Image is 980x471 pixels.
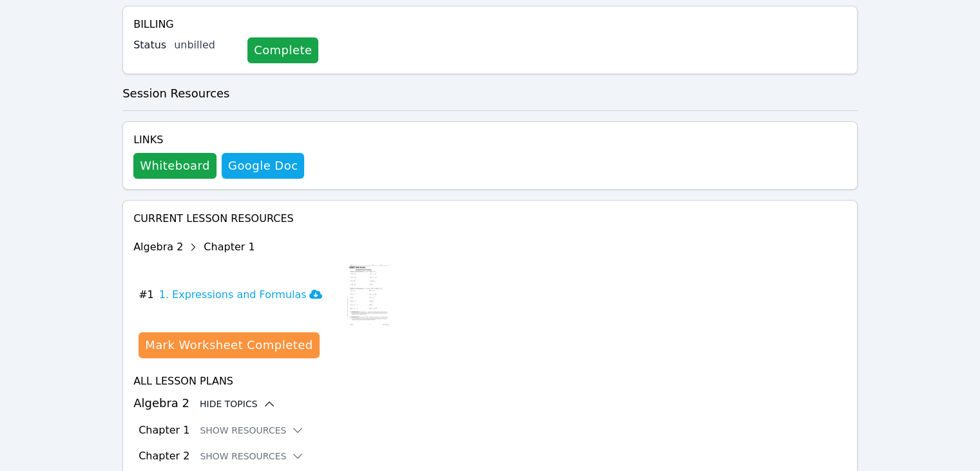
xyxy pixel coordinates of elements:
div: Mark Worksheet Completed [145,336,312,354]
span: # 1 [139,287,154,303]
h3: Chapter 2 [139,448,189,464]
a: Complete [247,37,318,63]
div: Algebra 2 Chapter 1 [133,237,392,257]
button: Show Resources [200,424,304,437]
h3: Session Resources [122,85,858,103]
h3: Chapter 1 [139,423,189,438]
h4: All Lesson Plans [133,374,847,389]
button: Whiteboard [133,153,216,179]
h3: 1. Expressions and Formulas [159,287,322,303]
h4: Links [133,132,304,148]
h3: Algebra 2 [133,394,847,412]
h4: Current Lesson Resources [133,211,847,226]
img: 1. Expressions and Formulas [343,263,393,327]
button: Hide Topics [200,397,276,410]
label: Status [133,37,166,53]
a: Google Doc [222,153,304,179]
button: Mark Worksheet Completed [139,332,319,358]
button: #11. Expressions and Formulas [139,263,332,327]
button: Show Resources [200,450,304,463]
h4: Billing [133,17,847,32]
div: unbilled [174,37,237,53]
